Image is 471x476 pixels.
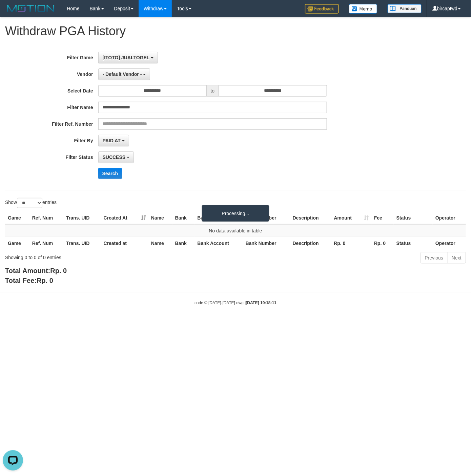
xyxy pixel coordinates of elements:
[101,212,148,224] th: Created At: activate to sort column ascending
[5,212,29,224] th: Game
[98,168,122,179] button: Search
[331,237,371,249] th: Rp. 0
[5,251,191,261] div: Showing 0 to 0 of 0 entries
[447,252,466,264] a: Next
[195,212,243,224] th: Bank Account
[101,237,148,249] th: Created at
[5,198,57,208] label: Show entries
[5,24,466,38] h1: Withdraw PGA History
[98,52,158,63] button: [ITOTO] JUALTOGEL
[5,3,57,14] img: MOTION_logo.png
[29,212,63,224] th: Ref. Num
[148,212,172,224] th: Name
[37,277,53,284] span: Rp. 0
[50,267,67,274] span: Rp. 0
[103,71,142,77] span: - Default Vendor -
[172,237,195,249] th: Bank
[172,212,195,224] th: Bank
[290,212,331,224] th: Description
[98,151,134,163] button: SUCCESS
[29,237,63,249] th: Ref. Num
[394,212,433,224] th: Status
[421,252,448,264] a: Previous
[243,237,290,249] th: Bank Number
[5,277,53,284] b: Total Fee:
[331,212,371,224] th: Amount: activate to sort column ascending
[305,4,339,14] img: Feedback.jpg
[194,301,277,305] small: code © [DATE]-[DATE] dwg |
[17,198,42,208] select: Showentries
[371,237,394,249] th: Rp. 0
[103,154,126,160] span: SUCCESS
[5,267,67,274] b: Total Amount:
[394,237,433,249] th: Status
[349,4,377,14] img: Button%20Memo.svg
[371,212,394,224] th: Fee
[433,212,466,224] th: Operator
[3,3,23,23] button: Open LiveChat chat widget
[388,4,422,13] img: panduan.png
[195,237,243,249] th: Bank Account
[246,301,277,305] strong: [DATE] 19:18:11
[290,237,331,249] th: Description
[148,237,172,249] th: Name
[202,205,269,222] div: Processing...
[63,237,101,249] th: Trans. UID
[5,237,29,249] th: Game
[206,85,219,97] span: to
[103,55,150,60] span: [ITOTO] JUALTOGEL
[63,212,101,224] th: Trans. UID
[5,224,466,237] td: No data available in table
[103,138,121,143] span: PAID AT
[98,135,129,146] button: PAID AT
[98,68,150,80] button: - Default Vendor -
[433,237,466,249] th: Operator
